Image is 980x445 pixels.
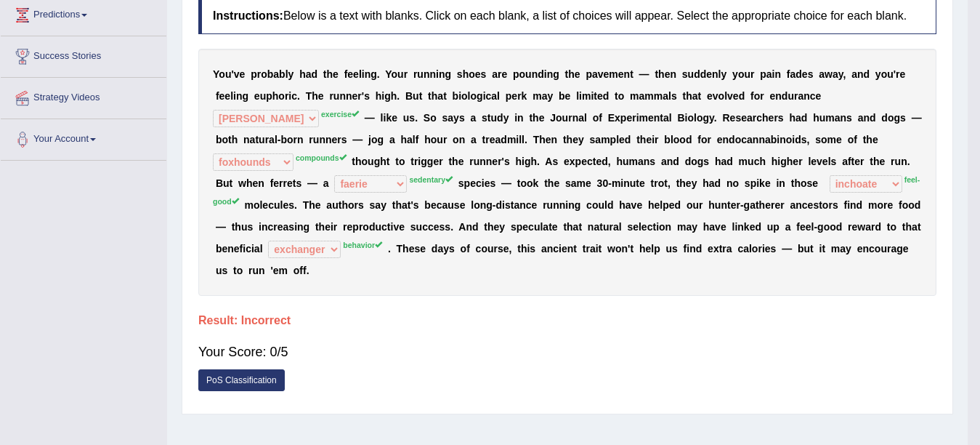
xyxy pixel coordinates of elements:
[620,112,627,124] b: p
[409,112,415,124] b: s
[481,68,487,80] b: s
[858,112,864,124] b: a
[329,90,333,102] b: r
[825,112,834,124] b: m
[362,90,364,102] b: '
[517,112,524,124] b: n
[896,68,899,80] b: r
[639,90,645,102] b: a
[565,90,571,102] b: e
[424,68,430,80] b: n
[843,68,846,80] b: ,
[352,90,358,102] b: e
[593,112,599,124] b: o
[750,90,754,102] b: f
[436,68,439,80] b: i
[658,68,665,80] b: h
[397,90,400,102] b: .
[639,112,648,124] b: m
[769,112,774,124] b: e
[851,68,857,80] b: a
[668,90,671,102] b: l
[682,68,688,80] b: s
[333,90,340,102] b: u
[888,112,894,124] b: o
[744,68,750,80] b: u
[432,90,438,102] b: h
[559,90,565,102] b: b
[753,112,756,124] b: r
[492,68,498,80] b: a
[413,68,417,80] b: r
[468,90,471,102] b: l
[529,112,532,124] b: t
[261,68,267,80] b: o
[312,90,318,102] b: h
[789,112,795,124] b: h
[721,68,727,80] b: y
[381,112,384,124] b: l
[279,68,286,80] b: b
[511,90,517,102] b: e
[443,90,447,102] b: t
[278,90,285,102] b: o
[222,134,228,145] b: o
[513,68,519,80] b: p
[415,112,418,124] b: .
[1,78,166,114] a: Strategy Videos
[550,112,556,124] b: J
[491,90,497,102] b: a
[663,112,669,124] b: a
[547,68,554,80] b: n
[532,112,539,124] b: h
[864,68,870,80] b: d
[501,68,507,80] b: e
[654,112,660,124] b: n
[357,90,361,102] b: r
[428,90,432,102] b: t
[787,90,794,102] b: u
[741,112,747,124] b: e
[477,90,483,102] b: g
[539,112,545,124] b: e
[713,90,718,102] b: v
[591,90,594,102] b: i
[712,68,718,80] b: n
[912,112,922,124] b: —
[260,90,267,102] b: u
[798,90,803,102] b: a
[216,134,222,145] b: b
[297,90,300,102] b: .
[594,90,597,102] b: t
[442,112,448,124] b: s
[841,112,847,124] b: n
[603,90,610,102] b: d
[306,90,312,102] b: T
[498,68,501,80] b: r
[272,90,279,102] b: h
[618,68,624,80] b: e
[795,112,801,124] b: a
[251,68,257,80] b: p
[572,112,579,124] b: n
[461,90,468,102] b: o
[774,112,777,124] b: r
[285,90,288,102] b: r
[772,68,775,80] b: i
[231,68,233,80] b: '
[370,68,377,80] b: g
[747,112,753,124] b: a
[599,112,602,124] b: f
[615,90,618,102] b: t
[802,68,808,80] b: e
[453,112,459,124] b: y
[794,90,798,102] b: r
[386,112,392,124] b: k
[323,68,327,80] b: t
[385,68,391,80] b: Y
[384,112,386,124] b: i
[469,68,475,80] b: o
[810,90,816,102] b: c
[403,112,410,124] b: u
[344,68,348,80] b: f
